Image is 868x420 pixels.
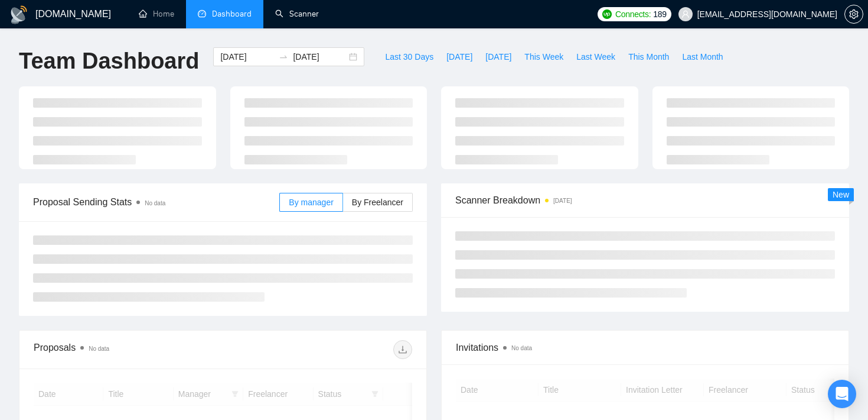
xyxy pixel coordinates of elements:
span: New [833,190,849,199]
a: homeHome [139,9,174,19]
span: Last Week [576,50,615,63]
span: Last 30 Days [385,50,433,63]
div: Proposals [34,340,223,359]
input: End date [293,50,347,63]
input: Start date [220,50,274,63]
button: This Month [622,47,676,66]
span: user [681,10,690,18]
button: Last Week [570,47,622,66]
button: setting [844,5,863,24]
span: Proposal Sending Stats [33,195,279,209]
button: Last Month [676,47,729,66]
span: Connects: [615,8,651,21]
span: Scanner Breakdown [455,193,835,208]
span: dashboard [198,9,206,18]
button: This Week [518,47,570,66]
span: swap-right [279,52,288,62]
button: Last 30 Days [378,47,440,66]
img: logo [9,5,28,24]
a: searchScanner [275,9,319,19]
span: By manager [289,198,333,207]
span: [DATE] [485,50,511,63]
span: to [279,52,288,62]
time: [DATE] [553,198,572,204]
button: [DATE] [440,47,479,66]
h1: Team Dashboard [19,47,199,75]
span: [DATE] [446,50,472,63]
span: By Freelancer [352,198,403,207]
button: [DATE] [479,47,518,66]
img: upwork-logo.png [602,9,612,19]
span: Dashboard [212,9,252,19]
span: Last Month [682,50,723,63]
span: No data [511,345,532,351]
span: No data [89,345,109,352]
span: 189 [653,8,666,21]
span: Invitations [456,340,834,355]
span: This Week [524,50,563,63]
a: setting [844,9,863,19]
span: This Month [628,50,669,63]
span: No data [145,200,165,206]
span: setting [845,9,863,19]
div: Open Intercom Messenger [828,380,856,408]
